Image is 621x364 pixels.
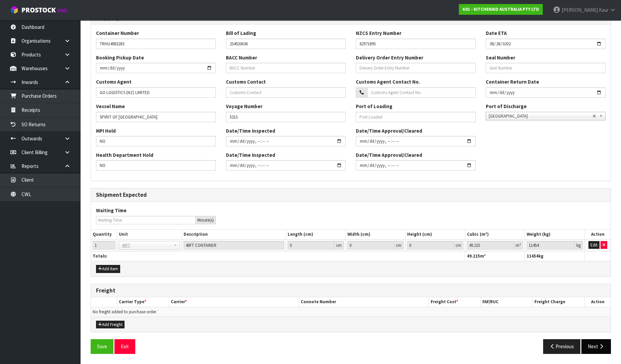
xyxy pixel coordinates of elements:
[575,241,583,249] div: kg
[486,103,527,110] label: Port of Discharge
[182,230,286,239] th: Description
[533,297,585,307] th: Freight Charge
[91,307,611,317] td: No freight added to purchase order.
[465,230,525,239] th: Cubic (m³)
[486,78,539,85] label: Container Return Date
[226,103,262,110] label: Voyage Number
[226,136,346,146] input: Date/Time Inspected
[96,30,139,37] label: Container Number
[96,78,132,85] label: Customs Agent
[96,112,216,122] input: Vessel Name
[527,241,575,249] input: Weight
[486,63,606,73] input: Seal Number
[356,63,476,73] input: Deivery Order Entry Number
[286,230,345,239] th: Length (cm)
[527,253,538,259] span: 11454
[96,321,125,329] button: Add Freight
[465,251,525,261] th: m³
[96,160,216,171] input: Health Department Hold
[346,230,405,239] th: Width (cm)
[588,241,600,249] button: Edit
[169,297,299,307] th: Carrier
[96,287,606,294] h3: Freight
[96,216,196,224] input: Waiting Time
[226,39,346,49] input: Bill of Lading
[356,103,392,110] label: Port of Loading
[356,39,476,49] input: Entry Number
[91,230,117,239] th: Quantity
[585,230,611,239] th: Action
[91,251,465,261] th: Totals:
[96,87,216,98] input: Customs Agent
[226,78,266,85] label: Customs Contact
[299,297,429,307] th: Connote Number
[196,216,216,224] div: Minute(s)
[114,339,135,354] button: Exit
[407,241,454,249] input: Height
[356,30,401,37] label: NZCS Entry Number
[96,265,120,273] button: Add Item
[581,339,611,354] button: Next
[226,63,346,73] input: BACC Number
[429,297,481,307] th: Freight Cost
[226,30,256,37] label: Bill of Lading
[93,241,115,249] input: Quantity
[356,78,420,85] label: Customs Agent Contact No.
[96,63,216,73] input: Cont. Bookin Date
[96,127,116,134] label: MPI Hold
[356,127,422,134] label: Date/Time Approval/Cleared
[96,192,606,198] h3: Shipment Expected
[405,230,465,239] th: Height (cm)
[486,54,515,61] label: Seal Number
[486,87,606,98] input: Container Return Date
[356,151,422,158] label: Date/Time Approval/Cleared
[96,151,153,158] label: Health Department Hold
[184,241,284,249] input: Description
[91,339,113,354] button: Save
[525,251,585,261] th: kg
[467,241,514,249] input: Cubic
[334,241,344,249] div: cm
[356,136,476,146] input: Date/Time Inspected
[96,103,125,110] label: Vessel Name
[117,230,182,239] th: Unit
[226,112,346,122] input: Voyage Number
[96,207,127,214] label: Waiting Time
[96,54,144,61] label: Booking Pickup Date
[454,241,463,249] div: cm
[486,30,507,37] label: Date ETA
[459,4,543,15] a: K01 - KITCHENAID AUSTRALIA PTY LTD
[514,241,523,249] div: m³
[585,297,611,307] th: Action
[288,241,334,249] input: Length
[367,87,476,98] input: Customs Agent Contact No.
[543,339,581,354] button: Previous
[122,241,171,249] span: 40FT
[57,7,67,14] small: WMS
[356,54,423,61] label: Delivery Order Entry Number
[525,230,585,239] th: Weight (kg)
[10,6,18,14] img: cube-alt.png
[96,15,606,21] h3: Shipping Details
[481,297,533,307] th: FAF/RUC
[226,160,346,171] input: Date/Time Inspected
[226,151,275,158] label: Date/Time Inspected
[599,7,609,13] span: Kaur
[467,253,480,259] span: 49.215
[21,6,56,14] span: ProStock
[96,39,216,49] input: Container Number
[347,241,394,249] input: Width
[226,54,257,61] label: BACC Number
[226,87,346,98] input: Customs Contact
[356,160,476,171] input: Date/Time Inspected
[96,136,216,146] input: MPI Hold
[463,6,539,12] strong: K01 - KITCHENAID AUSTRALIA PTY LTD
[489,112,592,120] span: [GEOGRAPHIC_DATA]
[394,241,403,249] div: cm
[226,127,275,134] label: Date/Time Inspected
[117,297,169,307] th: Carrier Type
[356,112,476,122] input: Port Loaded
[562,7,598,13] span: [PERSON_NAME]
